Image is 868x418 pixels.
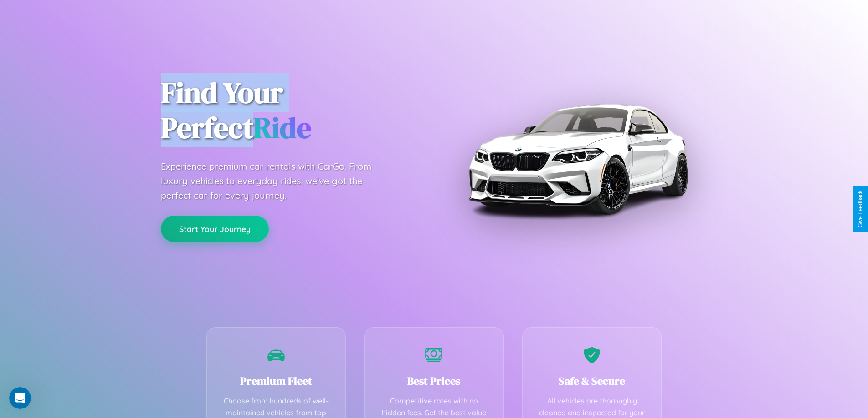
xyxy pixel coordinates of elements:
h1: Find Your Perfect [161,76,421,146]
h3: Premium Fleet [221,373,332,388]
h3: Safe & Secure [536,373,648,388]
span: Ride [253,108,311,147]
h3: Best Prices [378,373,490,388]
p: Experience premium car rentals with CarGo. From luxury vehicles to everyday rides, we've got the ... [161,159,389,203]
div: Give Feedback [857,191,863,227]
iframe: Intercom live chat [9,387,31,409]
img: Premium BMW car rental vehicle [464,45,692,273]
button: Start Your Journey [161,216,269,242]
